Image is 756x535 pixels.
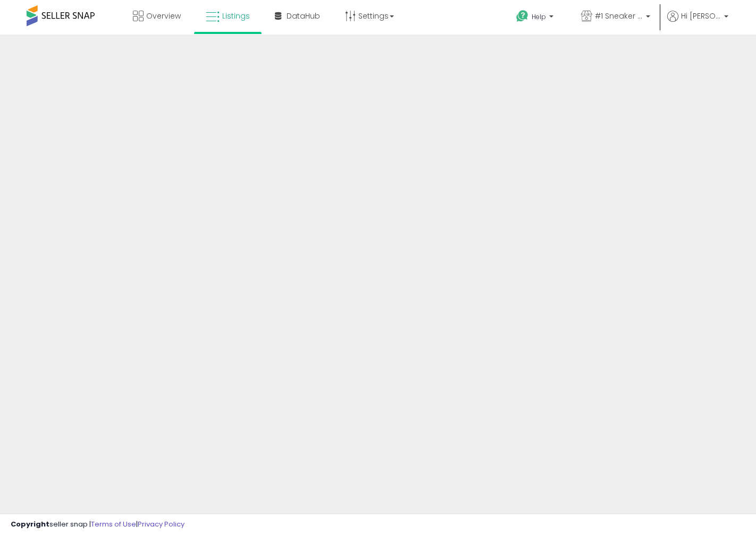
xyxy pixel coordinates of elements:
span: Help [532,12,546,21]
span: DataHub [287,11,320,21]
i: Get Help [516,10,529,23]
a: Hi [PERSON_NAME] [667,11,728,35]
span: Listings [222,11,250,21]
span: Overview [146,11,181,21]
a: Help [508,2,564,35]
span: #1 Sneaker Service [595,11,643,21]
span: Hi [PERSON_NAME] [681,11,721,21]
